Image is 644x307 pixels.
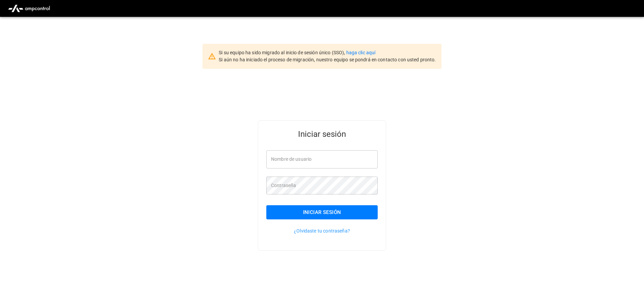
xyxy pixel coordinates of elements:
span: Si aún no ha iniciado el proceso de migración, nuestro equipo se pondrá en contacto con usted pro... [219,57,436,62]
h5: Iniciar sesión [266,129,378,140]
p: ¿Olvidaste tu contraseña? [266,227,378,234]
a: haga clic aquí [346,50,376,55]
span: Si su equipo ha sido migrado al inicio de sesión único (SSO), [219,50,346,55]
button: Iniciar sesión [266,205,378,219]
img: ampcontrol.io logo [5,2,53,15]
